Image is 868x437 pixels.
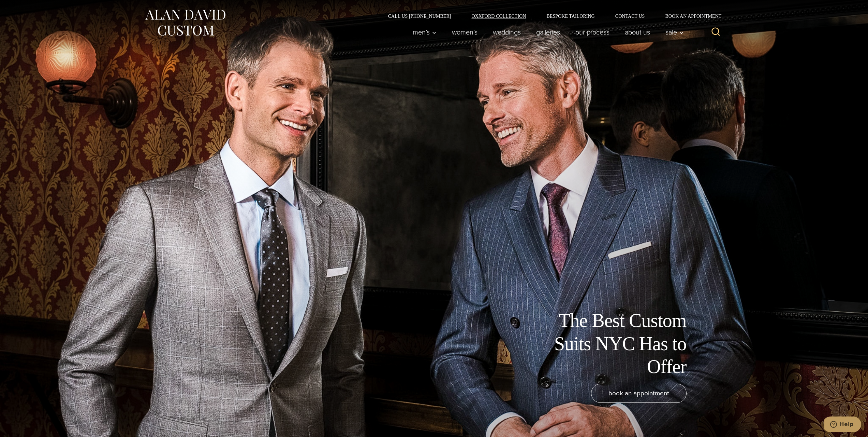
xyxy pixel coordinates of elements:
[528,25,568,39] a: Galleries
[608,388,669,398] span: book an appointment
[605,14,655,18] a: Contact Us
[485,25,528,39] a: weddings
[568,25,617,39] a: Our Process
[444,25,485,39] a: Women’s
[708,24,724,40] button: View Search Form
[658,25,687,39] button: Sale sub menu toggle
[405,25,687,39] nav: Primary Navigation
[405,25,444,39] button: Men’s sub menu toggle
[533,309,687,378] h1: The Best Custom Suits NYC Has to Offer
[824,416,861,434] iframe: Opens a widget where you can chat to one of our agents
[617,25,658,39] a: About Us
[461,14,536,18] a: Oxxford Collection
[655,14,724,18] a: Book an Appointment
[378,14,724,18] nav: Secondary Navigation
[378,14,461,18] a: Call Us [PHONE_NUMBER]
[591,384,687,403] a: book an appointment
[536,14,605,18] a: Bespoke Tailoring
[144,8,226,38] img: Alan David Custom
